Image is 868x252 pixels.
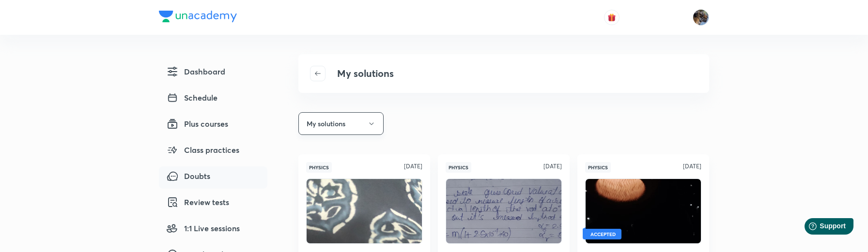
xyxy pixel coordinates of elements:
[167,92,217,104] span: Schedule
[337,66,394,81] h4: My solutions
[159,62,267,84] a: Dashboard
[683,162,701,173] p: [DATE]
[167,170,210,182] span: Doubts
[585,162,611,173] span: Physics
[306,162,332,173] span: Physics
[607,13,616,22] img: avatar
[159,11,237,25] a: Company Logo
[167,144,239,156] span: Class practices
[159,166,267,189] a: Doubts
[782,214,857,241] iframe: Help widget launcher
[159,114,267,136] a: Plus courses
[159,219,267,241] a: 1:1 Live sessions
[604,10,620,25] button: avatar
[159,11,237,22] img: Company Logo
[446,162,471,173] span: Physics
[298,112,384,135] button: My solutions
[404,162,422,173] p: [DATE]
[590,230,616,238] span: ACCEPTED
[167,66,225,77] span: Dashboard
[159,88,267,110] a: Schedule
[543,162,562,173] p: [DATE]
[159,140,267,163] a: Class practices
[167,118,228,130] span: Plus courses
[693,9,709,26] img: Chayan Mehta
[167,222,240,234] span: 1:1 Live sessions
[167,196,229,208] span: Review tests
[159,193,267,215] a: Review tests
